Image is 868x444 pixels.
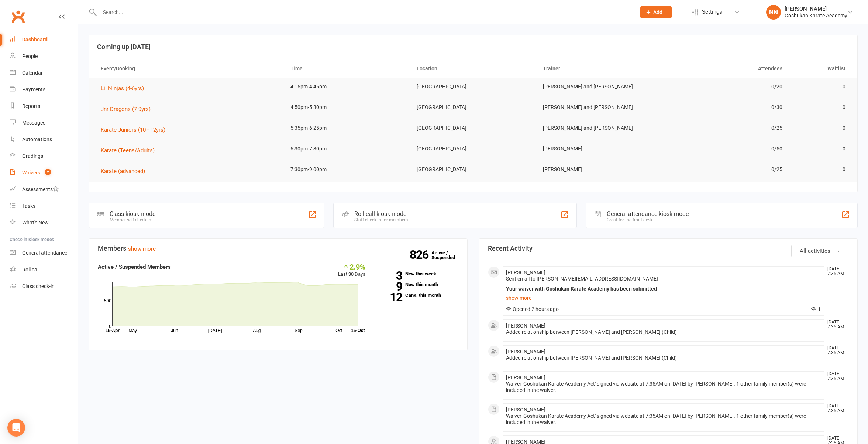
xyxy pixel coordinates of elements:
a: Payments [10,81,78,98]
td: [PERSON_NAME] and [PERSON_NAME] [536,78,662,95]
div: Class check-in [22,283,55,289]
span: Jnr Dragons (7-9yrs) [101,106,151,112]
td: [PERSON_NAME] and [PERSON_NAME] [536,99,662,116]
div: Great for the front desk [607,217,689,223]
div: Payments [22,87,45,92]
span: [PERSON_NAME] [506,270,545,275]
a: Tasks [10,198,78,214]
td: 5:35pm-6:25pm [284,119,410,137]
td: [GEOGRAPHIC_DATA] [410,99,536,116]
span: [PERSON_NAME] [506,349,545,355]
div: Last 30 Days [338,262,365,278]
time: [DATE] 7:35 AM [824,404,848,413]
h3: Members [98,245,458,252]
td: 0 [789,99,852,116]
button: Lil Ninjas (4-6yrs) [101,84,149,93]
th: Location [410,59,536,78]
div: NN [766,5,781,20]
strong: 826 [410,249,431,260]
time: [DATE] 7:35 AM [824,372,848,381]
button: Karate Juniors (10 - 12yrs) [101,125,170,134]
a: show more [128,245,156,252]
a: What's New [10,214,78,231]
strong: 3 [376,270,402,281]
td: 0/25 [662,119,789,137]
span: Lil Ninjas (4-6yrs) [101,85,144,92]
span: [PERSON_NAME] [506,323,545,329]
div: What's New [22,220,49,226]
strong: 12 [376,292,402,303]
td: 0/20 [662,78,789,95]
span: [PERSON_NAME] [506,407,545,413]
input: Search... [97,7,631,17]
span: Settings [702,4,722,20]
td: 7:30pm-9:00pm [284,161,410,178]
td: 0 [789,119,852,137]
div: Calendar [22,70,43,76]
a: show more [506,293,821,303]
a: 12Canx. this month [376,293,458,298]
div: Roll call kiosk mode [354,210,408,217]
td: [GEOGRAPHIC_DATA] [410,140,536,157]
button: Add [640,6,672,18]
div: Your waiver with Goshukan Karate Academy has been submitted [506,286,821,292]
button: Karate (advanced) [101,167,150,176]
time: [DATE] 7:35 AM [824,267,848,276]
th: Time [284,59,410,78]
span: 2 [45,169,51,175]
a: Class kiosk mode [10,278,78,295]
span: Karate (advanced) [101,168,145,174]
div: Roll call [22,267,39,272]
td: 6:30pm-7:30pm [284,140,410,157]
th: Attendees [662,59,789,78]
div: Goshukan Karate Academy [785,12,847,19]
span: Sent email to [PERSON_NAME][EMAIL_ADDRESS][DOMAIN_NAME] [506,276,658,282]
a: Roll call [10,261,78,278]
div: Class kiosk mode [110,210,155,217]
a: Waivers 2 [10,165,78,181]
td: 0 [789,161,852,178]
time: [DATE] 7:35 AM [824,320,848,329]
div: Messages [22,120,45,126]
a: 3New this week [376,271,458,276]
td: 4:50pm-5:30pm [284,99,410,116]
span: Karate Juniors (10 - 12yrs) [101,126,165,133]
div: Assessments [22,186,59,192]
div: Waiver 'Goshukan Karate Academy Act' signed via website at 7:35AM on [DATE] by [PERSON_NAME]. 1 o... [506,413,821,426]
td: [PERSON_NAME] and [PERSON_NAME] [536,119,662,137]
time: [DATE] 7:35 AM [824,346,848,355]
button: Jnr Dragons (7-9yrs) [101,105,156,113]
div: 2.9% [338,262,365,271]
a: 826Active / Suspended [431,245,464,265]
td: 0/25 [662,161,789,178]
td: [PERSON_NAME] [536,140,662,157]
a: 9New this month [376,282,458,287]
th: Trainer [536,59,662,78]
span: 1 [811,306,821,312]
div: General attendance kiosk mode [607,210,689,217]
a: Automations [10,131,78,148]
a: Assessments [10,181,78,198]
div: Dashboard [22,37,48,43]
div: Tasks [22,203,35,209]
span: All activities [800,248,830,254]
a: Clubworx [9,7,27,26]
h3: Recent Activity [488,245,848,252]
td: [GEOGRAPHIC_DATA] [410,78,536,95]
div: General attendance [22,250,67,256]
div: Waiver 'Goshukan Karate Academy Act' signed via website at 7:35AM on [DATE] by [PERSON_NAME]. 1 o... [506,381,821,393]
td: 0/30 [662,99,789,116]
h3: Coming up [DATE] [97,43,849,51]
span: Add [653,9,662,15]
td: 0 [789,78,852,95]
div: [PERSON_NAME] [785,6,847,12]
div: Added relationship between [PERSON_NAME] and [PERSON_NAME] (Child) [506,355,821,361]
a: Messages [10,115,78,131]
div: Reports [22,103,40,109]
a: Dashboard [10,31,78,48]
button: All activities [791,245,848,257]
div: Member self check-in [110,217,155,223]
span: [PERSON_NAME] [506,374,545,380]
div: Waivers [22,170,40,176]
td: 4:15pm-4:45pm [284,78,410,95]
